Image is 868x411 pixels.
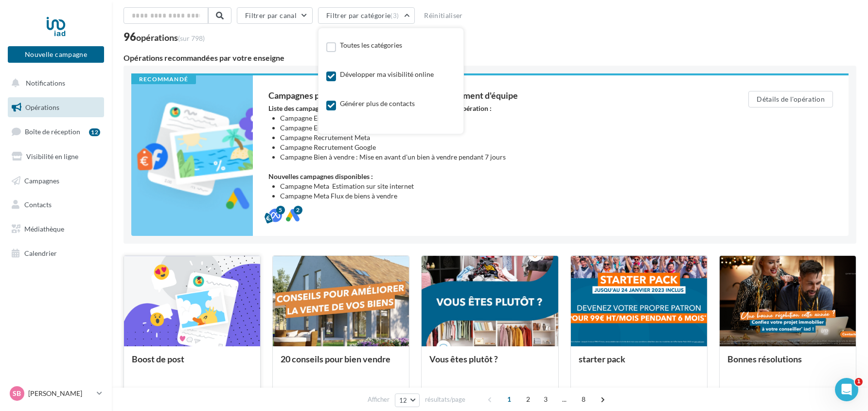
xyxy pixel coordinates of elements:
[268,104,492,112] strong: Liste des campagnes publicitaires META et GOOGLE dans cette opération :
[6,171,106,191] a: Campagnes
[748,91,833,107] button: Détails de l'opération
[855,378,863,386] span: 1
[6,243,106,264] a: Calendrier
[6,195,106,215] a: Contacts
[237,7,313,24] button: Filtrer par canal
[835,378,858,401] iframe: Intercom live chat
[6,146,106,167] a: Visibilité en ligne
[520,392,536,407] span: 2
[501,392,517,407] span: 1
[6,121,106,142] a: Boîte de réception12
[395,393,420,407] button: 12
[368,395,390,404] span: Afficher
[420,10,467,21] button: Réinitialiser
[8,46,104,63] button: Nouvelle campagne
[268,91,709,100] div: Campagnes publicitaires - Estimation & Développement d'équipe
[28,389,93,398] p: [PERSON_NAME]
[25,127,80,136] span: Boîte de réception
[318,7,415,24] button: Filtrer par catégorie(3)
[557,392,572,407] span: ...
[6,219,106,239] a: Médiathèque
[538,392,553,407] span: 3
[727,354,848,374] div: Bonnes résolutions
[8,384,104,403] a: SB [PERSON_NAME]
[576,392,591,407] span: 8
[280,181,709,191] li: Campagne Meta Estimation sur site internet
[340,99,415,108] div: Générer plus de contacts
[131,75,196,84] div: Recommandé
[24,176,59,184] span: Campagnes
[280,123,709,133] li: Campagne Estimation Google
[132,354,252,374] div: Boost de post
[13,389,21,398] span: SB
[24,200,52,209] span: Contacts
[280,152,709,162] li: Campagne Bien à vendre : Mise en avant d'un bien à vendre pendant 7 jours
[136,33,205,42] div: opérations
[6,97,106,118] a: Opérations
[280,113,709,123] li: Campagne Estimation Meta
[178,34,205,42] span: (sur 798)
[26,152,78,161] span: Visibilité en ligne
[25,103,59,111] span: Opérations
[24,249,57,257] span: Calendrier
[89,128,100,136] div: 12
[280,191,709,201] li: Campagne Meta Flux de biens à vendre
[294,206,302,214] div: 2
[6,73,102,93] button: Notifications
[579,354,699,374] div: starter pack
[280,143,709,152] li: Campagne Recrutement Google
[390,12,399,19] span: (3)
[340,70,434,79] div: Développer ma visibilité online
[425,395,465,404] span: résultats/page
[124,32,205,42] div: 96
[281,354,401,374] div: 20 conseils pour bien vendre
[124,54,856,62] div: Opérations recommandées par votre enseigne
[280,133,709,143] li: Campagne Recrutement Meta
[399,396,407,404] span: 12
[429,354,550,374] div: Vous êtes plutôt ?
[276,206,285,214] div: 5
[340,40,402,50] div: Toutes les catégories
[26,79,65,87] span: Notifications
[268,172,373,180] strong: Nouvelles campagnes disponibles :
[24,225,64,233] span: Médiathèque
